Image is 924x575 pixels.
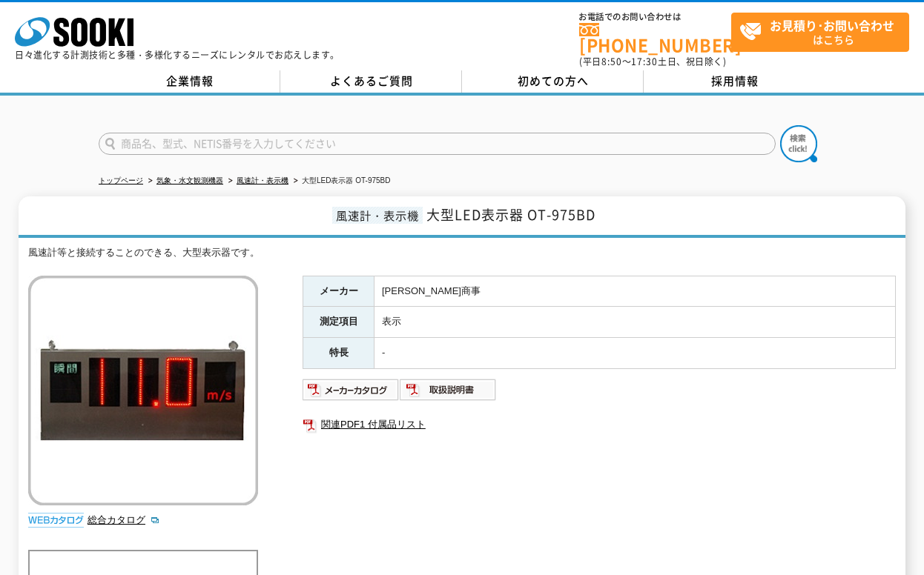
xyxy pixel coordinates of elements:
[770,16,894,34] strong: お見積り･お問い合わせ
[237,176,288,185] a: 風速計・表示機
[374,276,896,307] td: [PERSON_NAME]商事
[579,55,726,68] span: (平日 ～ 土日、祝日除く)
[28,513,84,528] img: webカタログ
[156,176,223,185] a: 気象・水文観測機器
[462,70,644,93] a: 初めての方へ
[303,307,374,338] th: 測定項目
[303,388,400,399] a: メーカーカタログ
[15,50,340,59] p: 日々進化する計測技術と多種・多様化するニーズにレンタルでお応えします。
[99,133,776,155] input: 商品名、型式、NETIS番号を入力してください
[374,307,896,338] td: 表示
[739,13,908,50] span: はこちら
[780,125,817,162] img: btn_search.png
[280,70,462,93] a: よくあるご質問
[291,173,390,189] li: 大型LED表示器 OT-975BD
[303,415,896,434] a: 関連PDF1 付属品リスト
[731,13,909,52] a: お見積り･お問い合わせはこちら
[631,55,658,68] span: 17:30
[579,23,731,53] a: [PHONE_NUMBER]
[332,207,423,224] span: 風速計・表示機
[601,55,622,68] span: 8:50
[99,176,143,185] a: トップページ
[88,514,160,525] a: 総合カタログ
[426,205,595,225] span: 大型LED表示器 OT-975BD
[579,13,731,21] span: お電話でのお問い合わせは
[28,276,258,505] img: 大型LED表示器 OT-975BD
[400,388,497,399] a: 取扱説明書
[28,245,896,261] div: 風速計等と接続することのできる、大型表示器です。
[303,378,400,402] img: メーカーカタログ
[518,73,589,89] span: 初めての方へ
[99,70,280,93] a: 企業情報
[644,70,825,93] a: 採用情報
[374,338,896,369] td: -
[303,276,374,307] th: メーカー
[303,338,374,369] th: 特長
[400,378,497,402] img: 取扱説明書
